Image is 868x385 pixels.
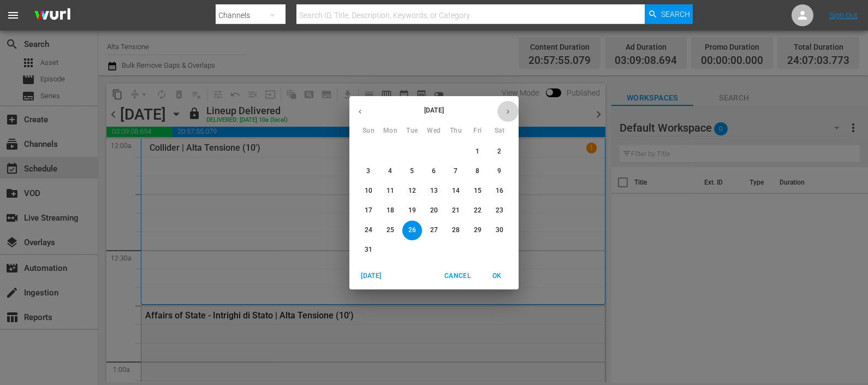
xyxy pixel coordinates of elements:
[381,181,400,201] button: 11
[387,186,394,196] p: 11
[468,162,487,181] button: 8
[446,221,466,240] button: 28
[490,126,509,137] span: Sat
[359,126,378,137] span: Sun
[474,226,481,235] p: 29
[474,186,481,196] p: 15
[490,221,509,240] button: 30
[381,162,400,181] button: 4
[26,3,79,28] img: ans4CAIJ8jUAAAAAAAAAAAAAAAAAAAAAAAAgQb4GAAAAAAAAAAAAAAAAAAAAAAAAJMjXAAAAAAAAAAAAAAAAAAAAAAAAgAT5G...
[408,186,416,196] p: 12
[452,186,460,196] p: 14
[381,221,400,240] button: 25
[452,206,460,215] p: 21
[432,167,436,176] p: 6
[496,226,503,235] p: 30
[387,226,394,235] p: 25
[7,9,20,22] span: menu
[365,226,372,235] p: 24
[387,206,394,215] p: 18
[381,201,400,221] button: 18
[446,162,466,181] button: 7
[371,105,497,115] p: [DATE]
[829,11,858,20] a: Sign Out
[402,181,422,201] button: 12
[468,142,487,162] button: 1
[497,167,501,176] p: 9
[365,186,372,196] p: 10
[424,126,444,137] span: Wed
[381,126,400,137] span: Mon
[359,201,378,221] button: 17
[424,201,444,221] button: 20
[444,270,471,282] span: Cancel
[365,206,372,215] p: 17
[359,181,378,201] button: 10
[402,201,422,221] button: 19
[479,267,514,285] button: OK
[475,167,479,176] p: 8
[358,270,384,282] span: [DATE]
[402,221,422,240] button: 26
[365,245,372,254] p: 31
[468,181,487,201] button: 15
[359,162,378,181] button: 3
[430,226,438,235] p: 27
[661,4,690,24] span: Search
[496,186,503,196] p: 16
[446,126,466,137] span: Thu
[408,226,416,235] p: 26
[440,267,475,285] button: Cancel
[410,167,414,176] p: 5
[490,162,509,181] button: 9
[402,126,422,137] span: Tue
[430,206,438,215] p: 20
[408,206,416,215] p: 19
[497,147,501,156] p: 2
[388,167,392,176] p: 4
[424,181,444,201] button: 13
[424,221,444,240] button: 27
[366,167,370,176] p: 3
[468,126,487,137] span: Fri
[490,181,509,201] button: 16
[402,162,422,181] button: 5
[468,201,487,221] button: 22
[354,267,389,285] button: [DATE]
[468,221,487,240] button: 29
[496,206,503,215] p: 23
[475,147,479,156] p: 1
[446,201,466,221] button: 21
[452,226,460,235] p: 28
[430,186,438,196] p: 13
[359,240,378,260] button: 31
[359,221,378,240] button: 24
[490,142,509,162] button: 2
[424,162,444,181] button: 6
[474,206,481,215] p: 22
[446,181,466,201] button: 14
[484,270,510,282] span: OK
[490,201,509,221] button: 23
[454,167,457,176] p: 7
